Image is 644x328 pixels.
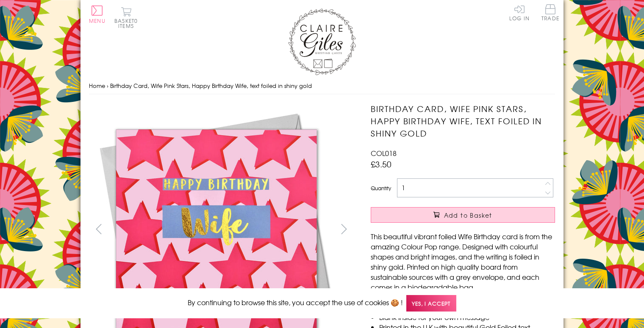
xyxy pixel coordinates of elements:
[335,219,354,238] button: next
[89,82,105,90] a: Home
[371,184,391,192] label: Quantity
[406,295,456,312] span: Yes, I accept
[444,211,492,219] span: Add to Basket
[371,148,397,158] span: COL018
[509,4,530,21] a: Log In
[541,4,559,22] a: Trade
[89,77,555,95] nav: breadcrumbs
[288,8,356,75] img: Claire Giles Greetings Cards
[89,5,105,23] button: Menu
[89,17,105,25] span: Menu
[371,158,391,170] span: £3.50
[107,82,108,90] span: ›
[118,17,138,30] span: 0 items
[541,4,559,21] span: Trade
[110,82,312,90] span: Birthday Card, Wife Pink Stars, Happy Birthday Wife, text foiled in shiny gold
[89,219,108,238] button: prev
[371,231,555,292] p: This beautiful vibrant foiled Wife Birthday card is from the amazing Colour Pop range. Designed w...
[371,103,555,139] h1: Birthday Card, Wife Pink Stars, Happy Birthday Wife, text foiled in shiny gold
[114,7,138,28] button: Basket0 items
[371,207,555,223] button: Add to Basket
